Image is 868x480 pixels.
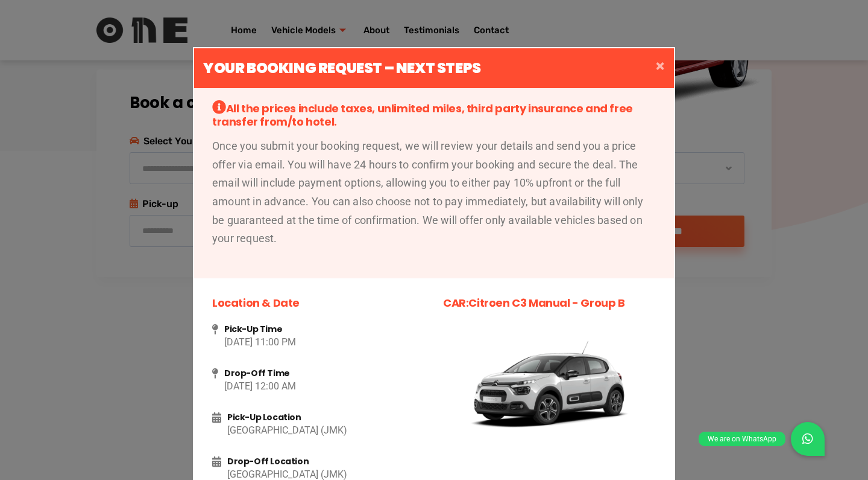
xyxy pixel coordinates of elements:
h3: Location & Date [212,296,425,310]
p: Once you submit your booking request, we will review your details and send you a price offer via ... [212,137,656,248]
span: Citroen C3 Manual - Group B [468,295,624,310]
div: We are on WhatsApp [699,432,785,446]
h4: Drop-Off Time [224,368,425,379]
span: 12:00 AM [255,380,296,392]
p: [GEOGRAPHIC_DATA] (JMK) [227,423,425,438]
h3: CAR: [443,296,656,310]
h4: Pick-Up Time [224,324,425,334]
span: [DATE] [224,380,253,392]
button: Close [646,48,674,88]
span: 11:00 PM [255,336,296,348]
span: × [656,58,664,74]
h4: Drop-Off Location [227,456,425,467]
h4: Pick-Up Location [227,412,425,423]
h3: All the prices include taxes, unlimited miles, third party insurance and free transfer from/to ho... [212,100,656,128]
h5: Your Booking Request – Next Steps [203,57,481,79]
img: Vehicle [443,324,656,444]
span: [DATE] [224,336,253,348]
a: We are on WhatsApp [791,422,825,456]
